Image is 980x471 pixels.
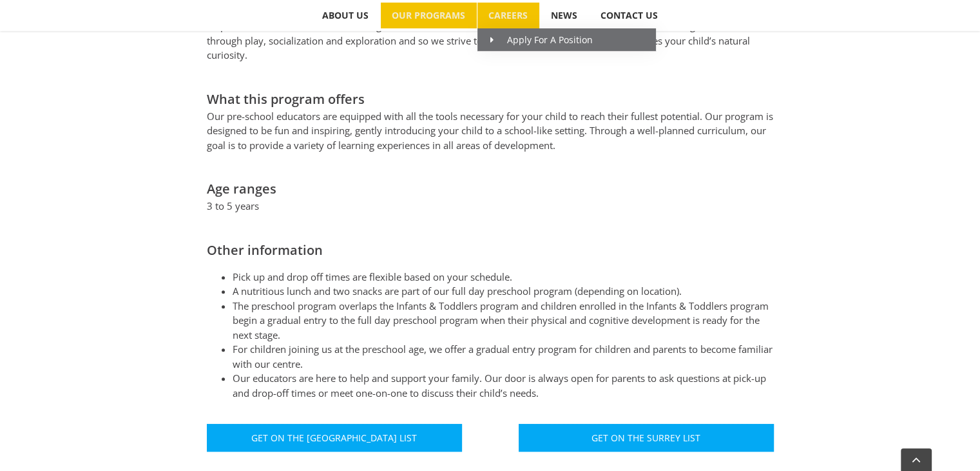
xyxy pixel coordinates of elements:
[207,241,774,260] h2: Other information
[540,3,589,28] a: NEWS
[233,342,774,371] li: For children joining us at the preschool age, we offer a gradual entry program for children and p...
[207,424,462,452] a: Get On The [GEOGRAPHIC_DATA] List
[477,28,656,52] a: Apply For A Position
[233,371,774,400] li: Our educators are here to help and support your family. Our door is always open for parents to as...
[490,34,593,46] span: Apply For A Position
[207,199,774,214] p: 3 to 5 years
[207,90,774,109] h2: What this program offers
[477,3,539,28] a: CAREERS
[311,3,380,28] a: ABOUT US
[233,270,774,285] li: Pick up and drop off times are flexible based on your schedule.
[591,432,700,443] span: Get On The Surrey List
[519,424,774,452] a: Get On The Surrey List
[251,432,417,443] span: Get On The [GEOGRAPHIC_DATA] List
[207,109,774,153] p: Our pre-school educators are equipped with all the tools necessary for your child to reach their ...
[392,11,465,20] span: OUR PROGRAMS
[600,11,658,20] span: CONTACT US
[233,299,774,343] li: The preschool program overlaps the Infants & Toddlers program and children enrolled in the Infant...
[488,11,528,20] span: CAREERS
[233,284,774,299] li: A nutritious lunch and two snacks are part of our full day preschool program (depending on locati...
[551,11,577,20] span: NEWS
[590,3,669,28] a: CONTACT US
[207,179,774,199] h2: Age ranges
[207,5,774,63] p: The preschool classroom provides a safe and fun environment where young minds can flourish. Our p...
[381,3,477,28] a: OUR PROGRAMS
[322,11,369,20] span: ABOUT US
